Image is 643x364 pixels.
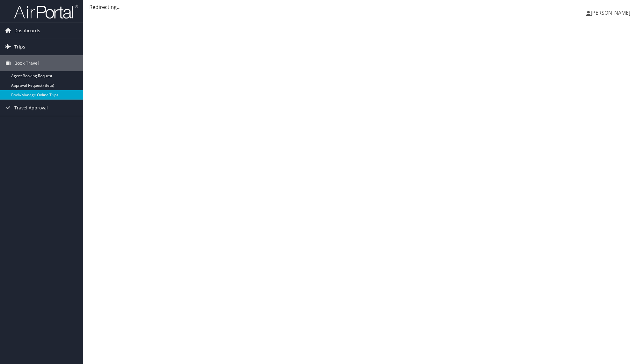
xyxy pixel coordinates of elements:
[14,23,40,39] span: Dashboards
[89,3,637,11] div: Redirecting...
[586,3,637,22] a: [PERSON_NAME]
[14,4,78,19] img: airportal-logo.png
[14,39,25,55] span: Trips
[591,9,630,16] span: [PERSON_NAME]
[14,100,48,116] span: Travel Approval
[14,55,39,71] span: Book Travel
